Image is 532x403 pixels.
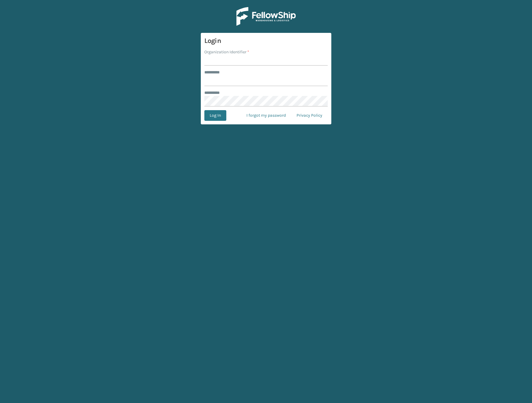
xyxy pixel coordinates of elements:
button: Log In [204,110,226,121]
h3: Login [204,36,328,45]
img: Logo [236,7,296,26]
label: Organization Identifier [204,49,249,55]
a: I forgot my password [241,110,291,121]
a: Privacy Policy [291,110,328,121]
